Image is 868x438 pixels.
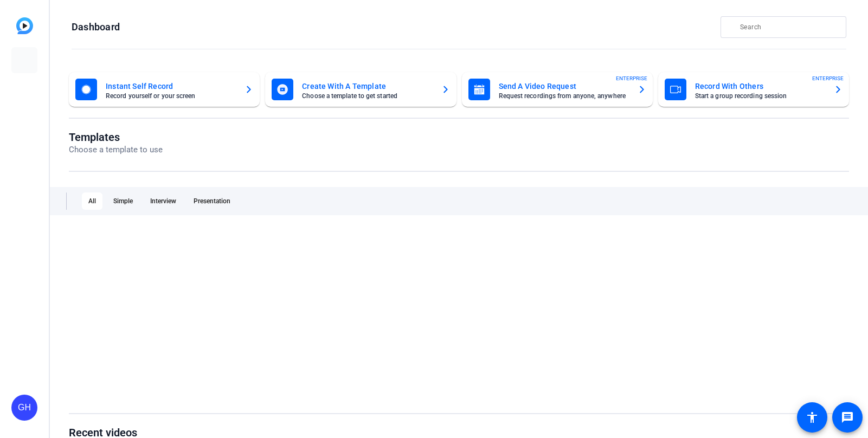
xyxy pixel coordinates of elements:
[812,74,844,82] span: ENTERPRISE
[695,80,825,93] mat-card-title: Record With Others
[806,411,819,424] mat-icon: accessibility
[695,93,825,99] mat-card-subtitle: Start a group recording session
[69,131,163,144] h1: Templates
[69,144,163,156] p: Choose a template to use
[499,80,629,93] mat-card-title: Send A Video Request
[106,93,236,99] mat-card-subtitle: Record yourself or your screen
[187,192,237,210] div: Presentation
[740,21,838,34] input: Search
[72,21,120,34] h1: Dashboard
[462,72,653,107] button: Send A Video RequestRequest recordings from anyone, anywhereENTERPRISE
[302,93,432,99] mat-card-subtitle: Choose a template to get started
[302,80,432,93] mat-card-title: Create With A Template
[616,74,647,82] span: ENTERPRISE
[144,192,183,210] div: Interview
[16,17,33,34] img: blue-gradient.svg
[107,192,139,210] div: Simple
[11,395,37,421] div: GH
[658,72,849,107] button: Record With OthersStart a group recording sessionENTERPRISE
[499,93,629,99] mat-card-subtitle: Request recordings from anyone, anywhere
[841,411,854,424] mat-icon: message
[106,80,236,93] mat-card-title: Instant Self Record
[265,72,456,107] button: Create With A TemplateChoose a template to get started
[82,192,102,210] div: All
[69,72,260,107] button: Instant Self RecordRecord yourself or your screen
